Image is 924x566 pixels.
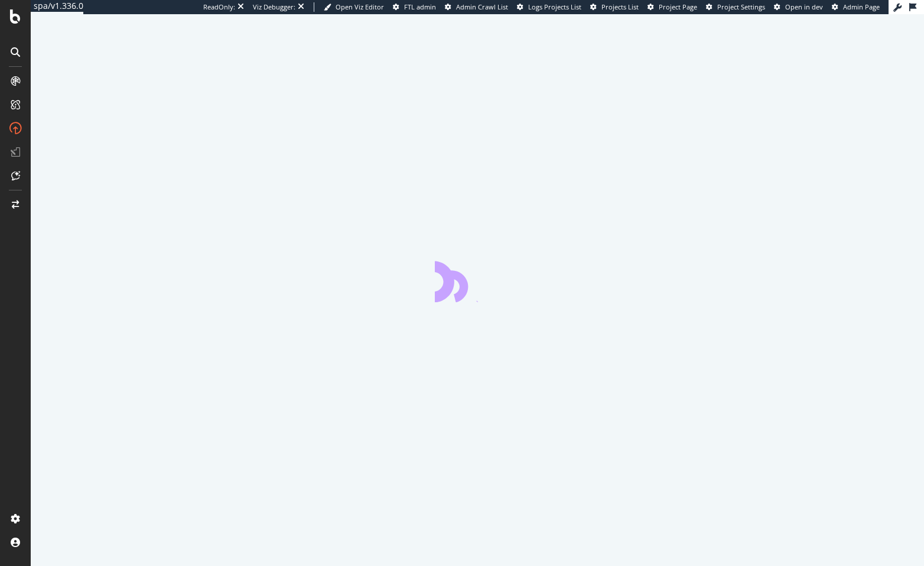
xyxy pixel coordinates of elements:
[456,2,508,11] span: Admin Crawl List
[324,2,384,12] a: Open Viz Editor
[435,260,520,302] div: animation
[706,2,765,12] a: Project Settings
[785,2,823,11] span: Open in dev
[659,2,697,11] span: Project Page
[601,2,639,11] span: Projects List
[774,2,823,12] a: Open in dev
[336,2,384,11] span: Open Viz Editor
[843,2,880,11] span: Admin Page
[648,2,697,12] a: Project Page
[253,2,295,12] div: Viz Debugger:
[203,2,235,12] div: ReadOnly:
[393,2,436,12] a: FTL admin
[445,2,508,12] a: Admin Crawl List
[528,2,581,11] span: Logs Projects List
[832,2,880,12] a: Admin Page
[717,2,765,11] span: Project Settings
[590,2,639,12] a: Projects List
[517,2,581,12] a: Logs Projects List
[404,2,436,11] span: FTL admin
